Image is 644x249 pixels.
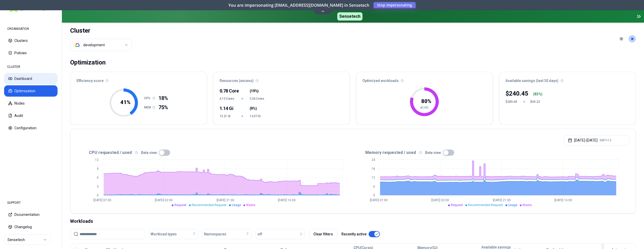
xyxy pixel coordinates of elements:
[371,158,375,162] tspan: 24
[251,88,257,94] span: 19%
[83,42,105,48] div: development
[220,114,235,118] span: 13.21 Gi
[373,193,375,197] tspan: 0
[4,221,58,233] button: Changelog
[202,229,251,239] button: Namespaces
[251,106,255,111] span: 9%
[174,203,186,207] span: Request
[499,72,636,86] div: Available savings (last 30 days)
[192,203,227,207] span: Recommended Request
[217,198,234,202] tspan: [DATE] 21:00
[204,232,226,237] span: Namespaces
[70,26,132,35] h1: Cluster
[144,105,152,109] h1: MEM
[356,72,493,86] div: Optimized workloads
[4,198,58,208] div: SUPPORT
[370,198,388,202] tspan: [DATE] 07:00
[4,47,58,59] button: Policies
[151,232,177,237] span: Workload types
[70,57,106,68] div: Optimization
[149,229,198,239] button: Workload types
[4,24,58,34] div: ORGANISATION
[158,95,168,102] span: 18%
[97,185,99,188] tspan: 3
[77,150,353,156] div: CPU requested / used
[353,150,629,156] div: Memory requested / used
[141,151,158,154] label: Beta view:
[506,100,518,104] div: $289.68
[4,98,58,109] button: Nodes
[509,89,528,98] p: 240.45
[534,91,538,97] p: 83
[250,106,257,111] span: ( )
[75,42,80,48] img: gcp
[508,203,517,207] span: Usage
[70,39,132,51] button: Select a value
[564,135,629,145] button: [DATE]-[DATE]GMT+12
[309,229,337,239] button: Clear filters
[232,203,241,207] span: Usage
[220,87,235,95] div: 0.78 Core
[371,167,375,171] tspan: 18
[4,110,58,121] button: Audit
[337,12,362,21] span: Sensetech
[522,203,532,207] span: Waste
[250,88,259,94] span: ( )
[220,97,235,101] span: 4.13 Cores
[278,198,296,202] tspan: [DATE] 16:00
[220,105,235,112] div: 1.14 Gi
[97,167,99,171] tspan: 9
[94,198,111,202] tspan: [DATE] 07:00
[4,122,58,134] button: Configuration
[341,232,367,236] label: Recently active
[493,198,511,202] tspan: [DATE] 21:00
[213,72,350,86] div: Resources (excess)
[256,229,305,239] button: off
[144,96,152,100] h1: CPU
[97,176,99,179] tspan: 6
[506,89,528,98] div: $
[425,151,442,154] label: Beta view:
[600,138,611,142] span: GMT+12
[4,73,58,84] button: Dashboard
[420,106,429,109] tspan: 41/51
[431,198,449,202] tspan: [DATE] 02:00
[257,232,262,237] span: off
[158,104,168,111] span: 75%
[530,100,543,104] div: $49.23
[554,198,572,202] tspan: [DATE] 16:00
[250,114,265,118] span: 12.07 Gi
[373,185,375,188] tspan: 6
[246,203,255,207] span: Waste
[4,62,58,72] div: CLUSTER
[250,97,265,101] span: 3.34 Cores
[4,85,58,97] button: Optimization
[97,193,99,197] tspan: 0
[155,198,173,202] tspan: [DATE] 02:00
[70,218,636,225] div: Workloads
[533,91,543,97] div: ( %)
[468,203,503,207] span: Recommended Request
[70,72,207,86] div: Efficiency score
[4,209,58,220] button: Documentation
[4,35,58,46] button: Clusters
[95,158,99,162] tspan: 12
[451,203,463,207] span: Request
[421,98,431,104] tspan: 80 %
[371,176,375,179] tspan: 12
[120,99,130,105] tspan: 41 %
